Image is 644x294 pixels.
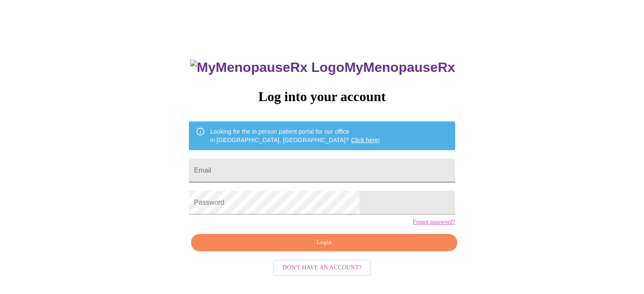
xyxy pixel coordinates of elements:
h3: MyMenopauseRx [190,60,455,75]
button: Login [191,234,457,251]
h3: Log into your account [189,89,455,104]
div: Looking for the in person patient portal for our office in [GEOGRAPHIC_DATA], [GEOGRAPHIC_DATA]? [210,124,380,148]
span: Don't have an account? [282,263,362,273]
a: Click here! [351,137,380,143]
a: Don't have an account? [271,263,373,270]
span: Login [201,237,447,248]
a: Forgot password? [413,219,455,225]
img: MyMenopauseRx Logo [190,60,344,75]
button: Don't have an account? [273,260,371,276]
